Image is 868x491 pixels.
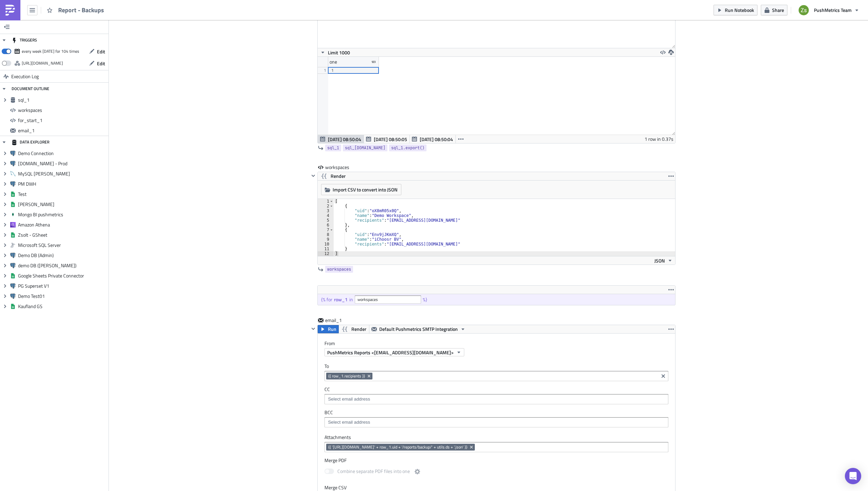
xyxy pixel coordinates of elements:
span: Run Notebook [725,6,754,14]
span: Test [18,191,107,197]
button: Edit [86,46,108,57]
span: [DATE] 08:50:04 [328,136,361,143]
button: [DATE] 08:50:04 [410,135,456,143]
div: TRIGGERS [12,34,37,46]
div: https://pushmetrics.io/api/v1/report/OXopa57rK0/webhook?token=984a7e3de65a40fc943c50d586172ae9 [22,58,63,68]
span: [DATE] 08:50:04 [420,136,453,143]
button: Edit [86,58,108,69]
label: Attachments [324,434,668,440]
label: Merge PDF [324,457,668,463]
span: Run [328,325,336,333]
span: PG Superset V1 [18,283,107,289]
div: 7 [318,227,334,232]
button: [DATE] 08:50:04 [318,135,364,143]
label: Merge CSV [324,485,668,491]
span: workspaces [18,107,107,113]
span: MySQL [PERSON_NAME] [18,171,107,177]
div: row_1 [334,297,349,303]
button: Default Pushmetrics SMTP Integration [369,325,468,333]
button: Remove Tag [469,444,475,451]
span: [DOMAIN_NAME] - Prod [18,160,107,167]
div: 9 [318,237,334,242]
div: every week on Sunday for 104 times [22,46,79,56]
span: {{ row_1.recipients }} [328,373,365,379]
span: Edit [97,60,105,67]
span: email_1 [325,317,352,324]
span: Import CSV to convert into JSON [333,186,398,193]
div: 11 [318,247,334,251]
span: [DATE] 08:50:05 [374,136,407,143]
button: Combine separate PDF files into one [413,468,421,476]
span: Demo Connection [18,150,107,156]
a: sql_[DOMAIN_NAME] [343,145,387,151]
span: Share [772,6,784,14]
span: sql_1 [327,145,339,151]
a: sql_1.export() [389,145,427,151]
div: one [330,57,337,67]
span: for_start_1 [18,117,107,123]
div: in [349,297,355,303]
label: To [324,363,668,369]
span: demo DB ([PERSON_NAME]) [18,263,107,269]
div: 2 [318,204,334,208]
span: Microsoft SQL Server [18,242,107,248]
button: JSON [652,256,675,265]
span: sql_1 [18,97,107,103]
button: [DATE] 08:50:05 [364,135,410,143]
button: Share [761,5,787,15]
span: email_1 [18,128,107,134]
p: See attached. [3,3,340,8]
span: Default Pushmetrics SMTP Integration [379,325,458,333]
body: Rich Text Area. Press ALT-0 for help. [3,3,340,8]
div: 12 [318,251,334,256]
span: sql_[DOMAIN_NAME] [345,145,385,151]
button: Render [338,325,369,333]
label: Combine separate PDF files into one [324,468,421,476]
div: 1 [318,199,334,204]
div: 3 [318,208,334,213]
a: sql_1 [325,145,341,151]
span: Render [331,172,346,180]
button: Run [318,325,339,333]
div: 8 [318,232,334,237]
button: Hide content [309,325,317,333]
button: Hide content [309,172,317,180]
input: Select em ail add ress [326,419,666,426]
div: 1 [331,67,375,74]
div: 5 [318,218,334,223]
div: DATA EXPLORER [12,136,49,148]
div: %} [423,297,429,303]
span: PushMetrics Team [814,6,852,14]
span: PM DWH [18,181,107,187]
span: [PERSON_NAME] [18,201,107,207]
span: Zsolt - GSheet [18,232,107,238]
button: Import CSV to convert into JSON [321,184,401,195]
button: Clear selected items [659,372,667,380]
div: 6 [318,223,334,227]
button: Limit 1000 [318,48,352,56]
a: workspaces [325,266,353,273]
button: PushMetrics Reports <[EMAIL_ADDRESS][DOMAIN_NAME]> [324,348,464,356]
button: Render [318,172,348,180]
button: PushMetrics Team [795,3,863,18]
label: From [324,340,675,346]
label: CC [324,386,668,392]
span: workspaces [327,266,351,273]
div: {% for [321,297,334,303]
span: Report - Backups [58,6,105,14]
span: Google Sheets Private Connector [18,273,107,279]
span: Kaufland GS [18,303,107,309]
button: Run Notebook [714,5,757,15]
img: Avatar [798,4,809,16]
div: DOCUMENT OUTLINE [12,83,49,95]
div: Open Intercom Messenger [845,468,861,484]
span: {{ '[URL][DOMAIN_NAME]' + row_1.uid + '/reports/backup/' + utils.ds + '.json' }} [328,444,467,450]
span: Mongo BI pushmetrics [18,211,107,218]
img: PushMetrics [5,5,16,16]
span: Render [351,325,366,333]
span: Amazon Athena [18,222,107,228]
span: Edit [97,48,105,55]
span: Execution Log [11,70,39,83]
span: workspaces [325,164,352,171]
span: Demo Test01 [18,293,107,299]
